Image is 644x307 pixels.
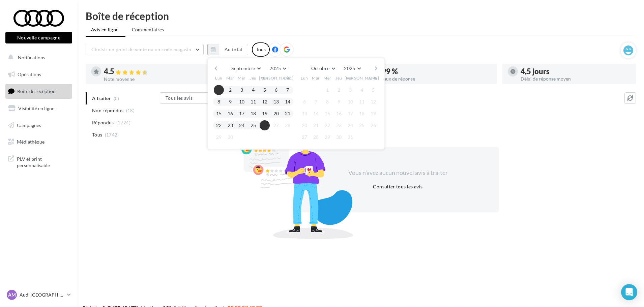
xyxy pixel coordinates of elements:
[284,75,292,81] span: Dim
[344,65,355,71] span: 2025
[322,132,332,142] button: 29
[345,120,355,130] button: 24
[345,109,355,119] button: 17
[91,47,191,52] span: Choisir un point de vente ou un code magasin
[116,120,130,125] span: (1724)
[105,132,119,137] span: (1742)
[225,97,235,107] button: 9
[17,154,69,169] span: PLV et print personnalisable
[5,288,72,301] a: AM Audi [GEOGRAPHIC_DATA]
[92,107,123,114] span: Non répondus
[368,85,378,95] button: 5
[219,44,248,55] button: Au total
[4,152,74,172] a: PLV et print personnalisable
[299,97,310,107] button: 6
[621,284,637,300] div: Open Intercom Messenger
[18,55,45,60] span: Notifications
[269,65,281,71] span: 2025
[214,132,224,142] button: 29
[4,118,74,132] a: Campagnes
[259,75,294,81] span: [PERSON_NAME]
[104,68,214,75] div: 4.5
[271,120,281,130] button: 27
[260,120,270,130] button: 26
[260,109,270,119] button: 19
[238,75,246,81] span: Mer
[271,97,281,107] button: 13
[334,132,344,142] button: 30
[237,109,247,119] button: 17
[252,42,270,57] div: Tous
[322,85,332,95] button: 1
[334,97,344,107] button: 9
[4,135,74,149] a: Médiathèque
[382,68,492,75] div: 99 %
[226,75,234,81] span: Mar
[237,85,247,95] button: 3
[92,119,114,126] span: Répondus
[86,11,636,21] div: Boîte de réception
[166,95,193,101] span: Tous les avis
[8,291,16,298] span: AM
[17,139,45,145] span: Médiathèque
[271,109,281,119] button: 20
[283,109,293,119] button: 21
[132,26,164,33] span: Commentaires
[4,51,71,65] button: Notifications
[20,291,64,298] p: Audi [GEOGRAPHIC_DATA]
[237,97,247,107] button: 10
[207,44,248,55] button: Au total
[311,109,321,119] button: 14
[5,32,72,43] button: Nouvelle campagne
[18,71,41,77] span: Opérations
[345,75,379,81] span: [PERSON_NAME]
[357,97,367,107] button: 11
[299,132,310,142] button: 27
[382,76,492,81] div: Taux de réponse
[248,120,258,130] button: 25
[214,85,224,95] button: 1
[283,97,293,107] button: 14
[271,85,281,95] button: 6
[311,97,321,107] button: 7
[335,75,342,81] span: Jeu
[160,92,227,104] button: Tous les avis
[345,132,355,142] button: 31
[260,85,270,95] button: 5
[215,75,223,81] span: Lun
[267,64,289,73] button: 2025
[311,120,321,130] button: 21
[92,131,102,138] span: Tous
[4,84,74,98] a: Boîte de réception
[334,120,344,130] button: 23
[340,168,456,177] div: Vous n'avez aucun nouvel avis à traiter
[521,68,631,75] div: 4,5 jours
[250,75,257,81] span: Jeu
[231,65,255,71] span: Septembre
[248,109,258,119] button: 18
[322,120,332,130] button: 22
[357,109,367,119] button: 18
[18,105,54,111] span: Visibilité en ligne
[341,64,363,73] button: 2025
[17,88,56,94] span: Boîte de réception
[299,109,310,119] button: 13
[126,108,135,113] span: (18)
[311,65,329,71] span: Octobre
[334,85,344,95] button: 2
[322,97,332,107] button: 8
[309,64,338,73] button: Octobre
[357,120,367,130] button: 25
[260,97,270,107] button: 12
[214,97,224,107] button: 8
[104,77,214,82] div: Note moyenne
[334,109,344,119] button: 16
[370,183,425,191] button: Consulter tous les avis
[225,109,235,119] button: 16
[237,120,247,130] button: 24
[86,44,204,55] button: Choisir un point de vente ou un code magasin
[248,97,258,107] button: 11
[248,85,258,95] button: 4
[283,120,293,130] button: 28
